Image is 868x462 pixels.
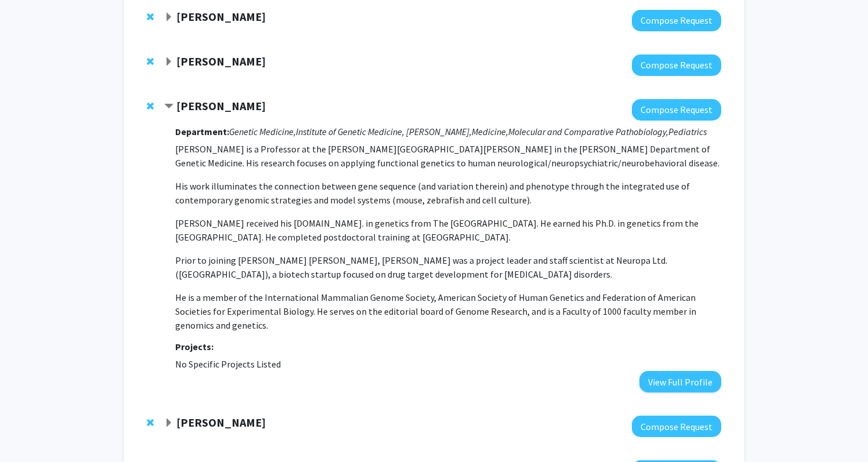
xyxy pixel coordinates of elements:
button: Compose Request to Xiaobo Mao [632,54,721,76]
strong: [PERSON_NAME] [176,54,266,68]
span: Expand Xiaobo Mao Bookmark [164,57,173,67]
p: Prior to joining [PERSON_NAME] [PERSON_NAME], [PERSON_NAME] was a project leader and staff scient... [175,253,721,281]
button: Compose Request to Seth Margolis [632,416,721,437]
button: View Full Profile [639,371,721,392]
strong: [PERSON_NAME] [176,415,266,430]
strong: [PERSON_NAME] [176,99,266,113]
span: Remove Xiaobo Mao from bookmarks [147,57,154,66]
span: Expand Nicholas Maragakis Bookmark [164,13,173,22]
p: He is a member of the International Mammalian Genome Society, American Society of Human Genetics ... [175,290,721,332]
span: Expand Seth Margolis Bookmark [164,419,173,428]
strong: [PERSON_NAME] [176,9,266,24]
p: [PERSON_NAME] is a Professor at the [PERSON_NAME][GEOGRAPHIC_DATA][PERSON_NAME] in the [PERSON_NA... [175,142,721,170]
p: [PERSON_NAME] received his [DOMAIN_NAME]. in genetics from The [GEOGRAPHIC_DATA]. He earned his P... [175,216,721,244]
i: Genetic Medicine, [229,126,296,137]
strong: Department: [175,126,229,137]
iframe: Chat [9,410,49,453]
span: Remove Nicholas Maragakis from bookmarks [147,12,154,21]
button: Compose Request to Nicholas Maragakis [632,10,721,31]
span: Contract Andy McCallion Bookmark [164,102,173,111]
span: No Specific Projects Listed [175,358,281,370]
strong: Projects: [175,341,214,352]
i: Medicine, [472,126,508,137]
i: Institute of Genetic Medicine, [PERSON_NAME], [296,126,472,137]
button: Compose Request to Andy McCallion [632,99,721,121]
p: His work illuminates the connection between gene sequence (and variation therein) and phenotype t... [175,179,721,207]
span: Remove Seth Margolis from bookmarks [147,418,154,427]
i: Pediatrics [668,126,707,137]
span: Remove Andy McCallion from bookmarks [147,101,154,111]
i: Molecular and Comparative Pathobiology, [508,126,668,137]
